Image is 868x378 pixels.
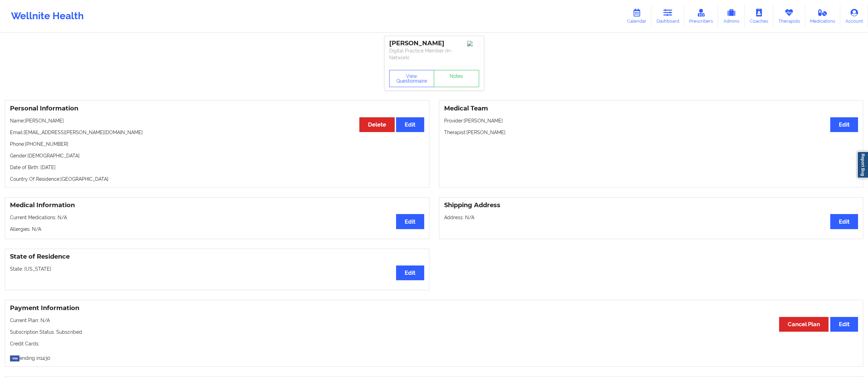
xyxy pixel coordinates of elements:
[745,5,773,27] a: Coaches
[396,265,424,280] button: Edit
[651,5,684,27] a: Dashboard
[10,253,424,261] h3: State of Residence
[10,340,858,347] p: Credit Cards:
[830,214,858,229] button: Edit
[444,105,858,113] h3: Medical Team
[434,70,479,87] a: Notes
[10,226,424,233] p: Allergies: N/A
[622,5,651,27] a: Calendar
[10,352,858,362] p: ending in 1430
[444,129,858,136] p: Therapist: [PERSON_NAME]
[389,47,479,61] p: Digital Practice Member (In-Network)
[444,117,858,124] p: Provider: [PERSON_NAME]
[467,41,479,46] img: Image%2Fplaceholer-image.png
[773,5,805,27] a: Therapists
[805,5,841,27] a: Medications
[444,201,858,209] h3: Shipping Address
[684,5,718,27] a: Prescribers
[779,317,829,332] button: Cancel Plan
[389,39,479,47] div: [PERSON_NAME]
[10,201,424,209] h3: Medical Information
[857,151,868,178] a: Report Bug
[396,117,424,132] button: Edit
[444,214,858,221] p: Address: N/A
[359,117,395,132] button: Delete
[840,5,868,27] a: Account
[10,152,424,159] p: Gender: [DEMOGRAPHIC_DATA]
[10,141,424,147] p: Phone: [PHONE_NUMBER]
[10,214,424,221] p: Current Medications: N/A
[396,214,424,229] button: Edit
[10,176,424,182] p: Country Of Residence: [GEOGRAPHIC_DATA]
[830,117,858,132] button: Edit
[10,317,858,324] p: Current Plan: N/A
[718,5,745,27] a: Admins
[389,70,435,87] button: View Questionnaire
[10,105,424,113] h3: Personal Information
[830,317,858,332] button: Edit
[10,329,858,335] p: Subscription Status: Subscribed
[10,164,424,171] p: Date of Birth: [DATE]
[10,304,858,312] h3: Payment Information
[10,265,424,272] p: State: [US_STATE]
[10,129,424,136] p: Email: [EMAIL_ADDRESS][PERSON_NAME][DOMAIN_NAME]
[10,117,424,124] p: Name: [PERSON_NAME]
